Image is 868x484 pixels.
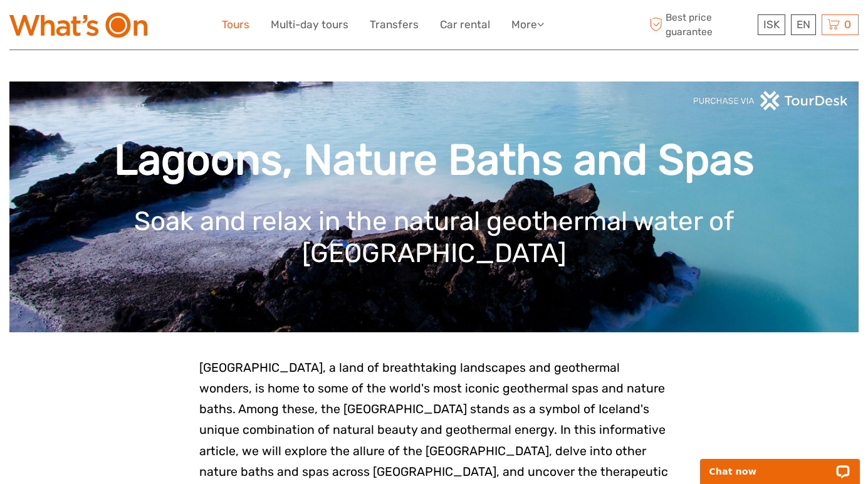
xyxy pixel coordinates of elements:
[842,18,853,31] span: 0
[692,445,868,484] iframe: LiveChat chat widget
[28,135,840,186] h1: Lagoons, Nature Baths and Spas
[370,16,419,34] a: Transfers
[440,16,490,34] a: Car rental
[9,13,147,38] img: What's On
[28,206,840,269] h1: Soak and relax in the natural geothermal water of [GEOGRAPHIC_DATA]
[693,91,849,110] img: PurchaseViaTourDeskwhite.png
[511,16,544,34] a: More
[763,18,780,31] span: ISK
[222,16,249,34] a: Tours
[646,11,755,38] span: Best price guarantee
[791,14,816,35] div: EN
[271,16,348,34] a: Multi-day tours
